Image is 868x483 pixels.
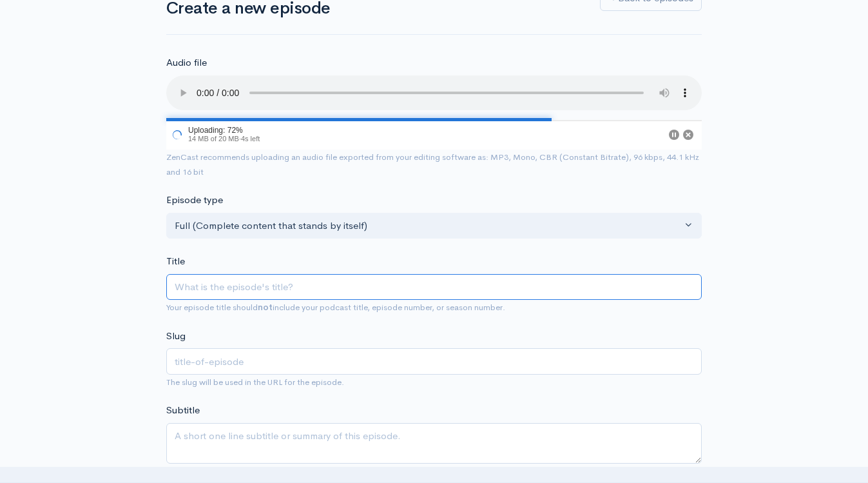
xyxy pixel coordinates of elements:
[188,135,260,143] span: 14 MB of 20 MB · 4s left
[166,152,699,177] small: ZenCast recommends uploading an audio file exported from your editing software as: MP3, Mono, CBR...
[166,348,702,375] input: title-of-episode
[683,130,693,140] button: Cancel
[258,302,273,313] strong: not
[669,130,679,140] button: Pause
[166,274,702,301] input: What is the episode's title?
[166,329,186,344] label: Slug
[166,377,344,388] small: The slug will be used in the URL for the episode.
[175,219,682,233] div: Full (Complete content that stands by itself)
[166,254,185,269] label: Title
[166,55,207,70] label: Audio file
[166,120,262,150] div: Uploading
[166,403,200,418] label: Subtitle
[166,120,552,121] div: 72%
[188,126,260,134] div: Uploading: 72%
[166,302,505,313] small: Your episode title should include your podcast title, episode number, or season number.
[166,466,485,477] small: No need to repeat the main title of the episode, it's best to add a little more context.
[166,213,702,239] button: Full (Complete content that stands by itself)
[166,193,223,208] label: Episode type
